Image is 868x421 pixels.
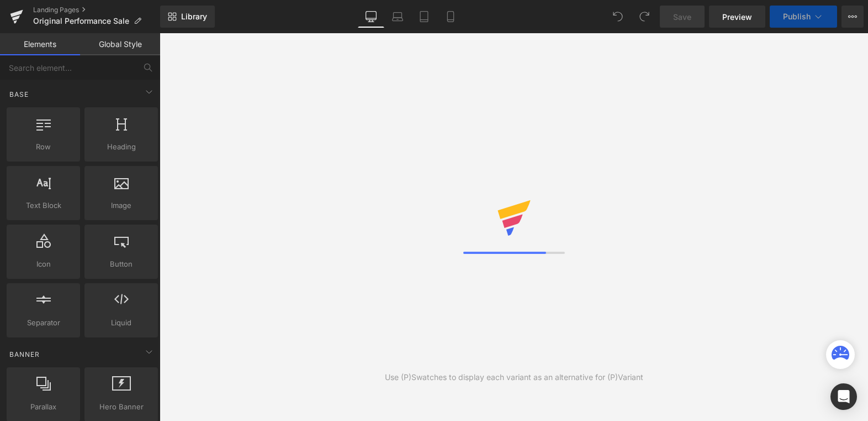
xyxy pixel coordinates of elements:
span: Save [673,11,691,23]
span: Preview [722,11,752,23]
a: Laptop [384,6,411,28]
span: Image [88,200,155,211]
a: Desktop [358,6,384,28]
span: Row [10,141,77,153]
span: Original Performance Sale [33,17,129,25]
span: Library [181,12,207,22]
a: Landing Pages [33,6,160,14]
span: Separator [10,317,77,329]
button: More [841,6,864,28]
span: Hero Banner [88,401,155,413]
div: Open Intercom Messenger [830,383,857,410]
span: Parallax [10,401,77,413]
button: Redo [633,6,655,28]
span: Icon [10,258,77,270]
a: Preview [709,6,765,28]
span: Base [8,89,30,100]
span: Liquid [88,317,155,329]
span: Text Block [10,200,77,211]
a: Tablet [411,6,437,28]
div: Use (P)Swatches to display each variant as an alternative for (P)Variant [385,371,643,383]
a: Global Style [80,33,160,55]
span: Heading [88,141,155,153]
a: Mobile [437,6,464,28]
span: Banner [8,349,41,360]
a: New Library [160,6,215,28]
button: Undo [607,6,629,28]
span: Button [88,258,155,270]
button: Publish [770,6,837,28]
span: Publish [783,12,811,21]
